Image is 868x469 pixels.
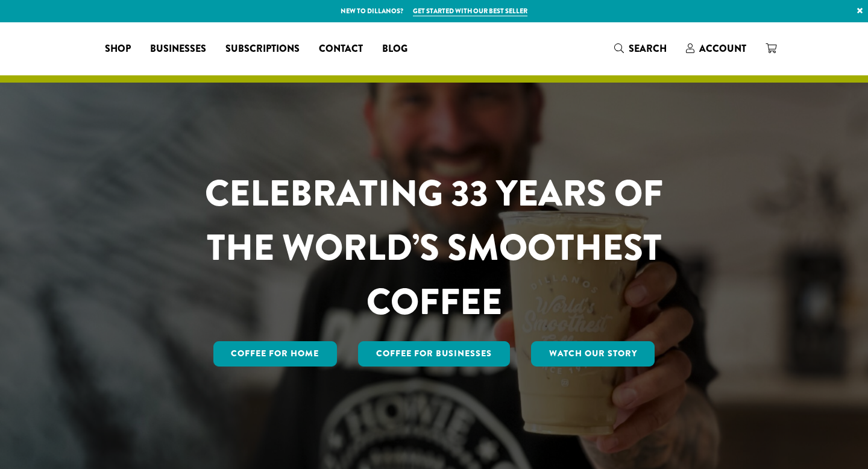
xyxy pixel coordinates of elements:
span: Account [699,42,746,55]
span: Subscriptions [225,42,300,57]
a: Coffee For Businesses [358,341,510,367]
span: Contact [319,42,363,57]
span: Businesses [150,42,206,57]
a: Get started with our best seller [413,6,527,16]
a: Shop [95,39,140,58]
span: Shop [105,42,131,57]
span: Search [629,42,667,55]
h1: CELEBRATING 33 YEARS OF THE WORLD’S SMOOTHEST COFFEE [169,166,699,329]
a: Watch Our Story [531,341,655,367]
a: Search [605,39,676,58]
a: Coffee for Home [213,341,338,367]
span: Blog [382,42,407,57]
